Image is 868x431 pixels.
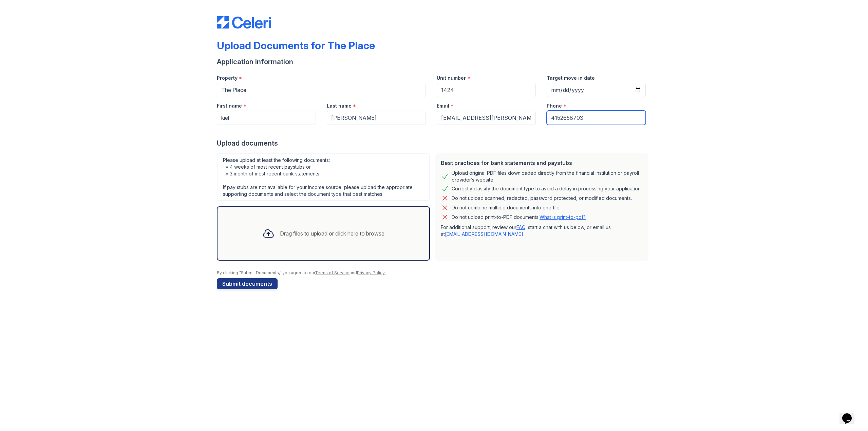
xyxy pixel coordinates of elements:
[217,270,651,276] div: By clicking "Submit Documents," you agree to our and
[217,16,271,29] img: CE_Logo_Blue-a8612792a0a2168367f1c8372b55b34899dd931a85d93a1a3d3e32e68fde9ad4.png
[547,102,562,109] label: Phone
[217,153,430,201] div: Please upload at least the following documents: • 4 weeks of most recent paystubs or • 3 month of...
[441,224,643,238] p: For additional support, review our , start a chat with us below, or email us at
[452,194,632,202] div: Do not upload scanned, redacted, password protected, or modified documents.
[445,231,523,237] a: [EMAIL_ADDRESS][DOMAIN_NAME]
[437,75,466,81] label: Unit number
[315,270,350,275] a: Terms of Service
[327,102,352,109] label: Last name
[437,102,449,109] label: Email
[516,224,525,230] a: FAQ
[217,278,278,289] button: Submit documents
[441,159,643,167] div: Best practices for bank statements and paystubs
[357,270,385,275] a: Privacy Policy.
[452,204,561,212] div: Do not combine multiple documents into one file.
[217,57,651,67] div: Application information
[452,214,586,221] p: Do not upload print-to-PDF documents.
[540,214,586,220] a: What is print-to-pdf?
[839,404,861,424] iframe: chat widget
[217,75,238,81] label: Property
[217,138,651,148] div: Upload documents
[217,102,242,109] label: First name
[280,229,384,238] div: Drag files to upload or click here to browse
[452,185,642,193] div: Correctly classify the document type to avoid a delay in processing your application.
[217,39,375,52] div: Upload Documents for The Place
[547,75,595,81] label: Target move in date
[452,170,643,183] div: Upload original PDF files downloaded directly from the financial institution or payroll provider’...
